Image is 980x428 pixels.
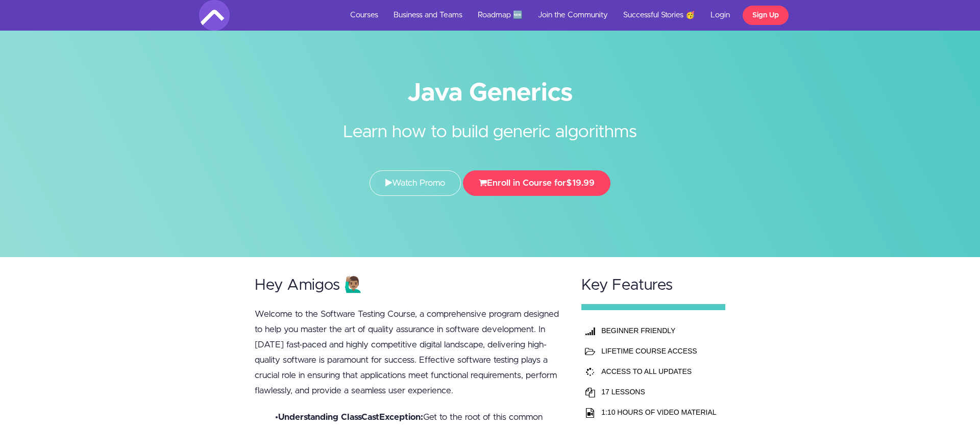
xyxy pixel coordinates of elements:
[370,170,461,196] a: Watch Promo
[199,82,781,105] h1: Java Generics
[599,402,719,422] td: 1:10 HOURS OF VIDEO MATERIAL
[581,277,725,294] h2: Key Features
[278,413,423,421] b: Understanding ClassCastException:
[599,382,719,402] td: 17 LESSONS
[255,277,562,294] h2: Hey Amigos 🙋🏽‍♂️
[599,361,719,382] td: ACCESS TO ALL UPDATES
[599,320,719,341] th: BEGINNER FRIENDLY
[255,307,562,398] p: Welcome to the Software Testing Course, a comprehensive program designed to help you master the a...
[599,341,719,361] td: LIFETIME COURSE ACCESS
[566,179,595,187] span: $19.99
[299,105,681,145] h2: Learn how to build generic algorithms
[743,6,789,25] a: Sign Up
[463,170,610,196] button: Enroll in Course for$19.99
